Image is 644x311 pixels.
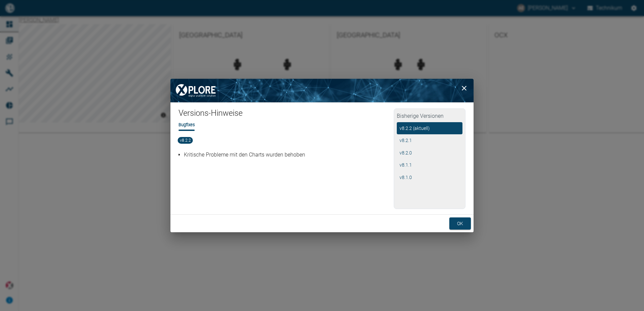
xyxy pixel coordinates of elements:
button: close [457,81,471,95]
button: v8.1.1 [397,159,462,171]
img: XPLORE Logo [170,79,221,102]
button: v8.2.1 [397,134,462,147]
li: Bugfixes [179,122,195,128]
p: Kritische Probleme mit den Charts wurden behoben [184,151,392,159]
button: v8.1.0 [397,171,462,184]
button: ok [449,217,471,230]
img: background image [170,79,474,102]
h1: Versions-Hinweise [179,108,394,122]
h2: Bisherige Versionen [397,111,462,122]
button: v8.2.2 (aktuell) [397,122,462,135]
button: v8.2.0 [397,147,462,159]
span: v8.2.2 [178,137,193,144]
